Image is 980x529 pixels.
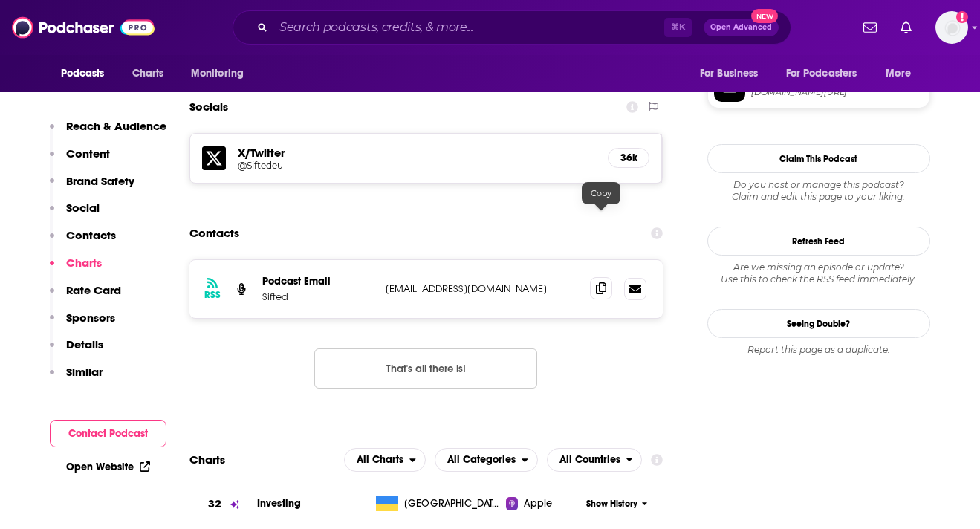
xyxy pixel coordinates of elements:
span: For Podcasters [786,63,857,84]
p: Charts [66,256,102,270]
button: Claim This Podcast [707,144,930,173]
span: All Charts [357,455,403,465]
button: Show History [581,498,652,510]
button: open menu [547,448,643,472]
h5: 36k [620,152,637,164]
button: Show profile menu [935,11,968,44]
h2: Categories [435,448,538,472]
h2: Socials [189,93,228,121]
button: open menu [689,59,777,88]
div: Search podcasts, credits, & more... [233,10,791,45]
button: Open AdvancedNew [704,19,779,36]
a: Open Website [66,461,150,473]
p: Brand Safety [66,174,134,188]
a: Show notifications dropdown [857,15,883,40]
span: Open Advanced [710,24,772,31]
span: Apple [524,496,552,511]
div: Claim and edit this page to your liking. [707,179,930,203]
a: Investing [257,497,301,510]
h3: 32 [208,496,221,513]
button: Rate Card [50,283,121,311]
p: Content [66,146,110,160]
button: open menu [435,448,538,472]
button: open menu [181,59,263,88]
button: open menu [776,59,879,88]
span: All Countries [559,455,620,465]
button: open menu [51,59,124,88]
button: Contact Podcast [50,420,166,447]
span: Monitoring [191,63,244,84]
button: open menu [344,448,426,472]
div: Report this page as a duplicate. [707,344,930,356]
a: @Siftedeu [238,160,597,171]
input: Search podcasts, credits, & more... [273,16,664,39]
button: Refresh Feed [707,227,930,256]
p: Podcast Email [262,275,374,288]
div: Are we missing an episode or update? Use this to check the RSS feed immediately. [707,262,930,285]
h2: Charts [189,452,225,467]
button: Charts [50,256,102,283]
span: ⌘ K [664,18,692,37]
h2: Countries [547,448,643,472]
span: Do you host or manage this podcast? [707,179,930,191]
span: Podcasts [61,63,105,84]
button: Brand Safety [50,174,134,201]
h3: RSS [204,289,221,301]
h2: Contacts [189,219,239,247]
img: User Profile [935,11,968,44]
p: Details [66,337,103,351]
a: [GEOGRAPHIC_DATA] [370,496,506,511]
h5: @Siftedeu [238,160,476,171]
img: Podchaser - Follow, Share and Rate Podcasts [12,13,155,42]
h5: X/Twitter [238,146,597,160]
button: Details [50,337,103,365]
p: Rate Card [66,283,121,297]
span: twitter.com/Siftedeu [751,87,924,98]
button: Contacts [50,228,116,256]
span: More [886,63,911,84]
button: Similar [50,365,103,392]
a: Charts [123,59,173,88]
button: open menu [875,59,929,88]
button: Content [50,146,110,174]
span: For Business [700,63,759,84]
p: Reach & Audience [66,119,166,133]
span: Ukraine [404,496,501,511]
span: Show History [586,498,637,510]
p: Social [66,201,100,215]
span: Charts [132,63,164,84]
a: Apple [506,496,581,511]
span: New [751,9,778,23]
button: Nothing here. [314,348,537,389]
a: 32 [189,484,257,525]
p: Similar [66,365,103,379]
p: Sifted [262,291,374,303]
div: Copy [582,182,620,204]
span: All Categories [447,455,516,465]
h2: Platforms [344,448,426,472]
button: Social [50,201,100,228]
svg: Add a profile image [956,11,968,23]
a: Seeing Double? [707,309,930,338]
span: Logged in as allisonstowell [935,11,968,44]
p: Sponsors [66,311,115,325]
button: Sponsors [50,311,115,338]
p: Contacts [66,228,116,242]
p: [EMAIL_ADDRESS][DOMAIN_NAME] [386,282,579,295]
button: Reach & Audience [50,119,166,146]
a: Show notifications dropdown [895,15,918,40]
